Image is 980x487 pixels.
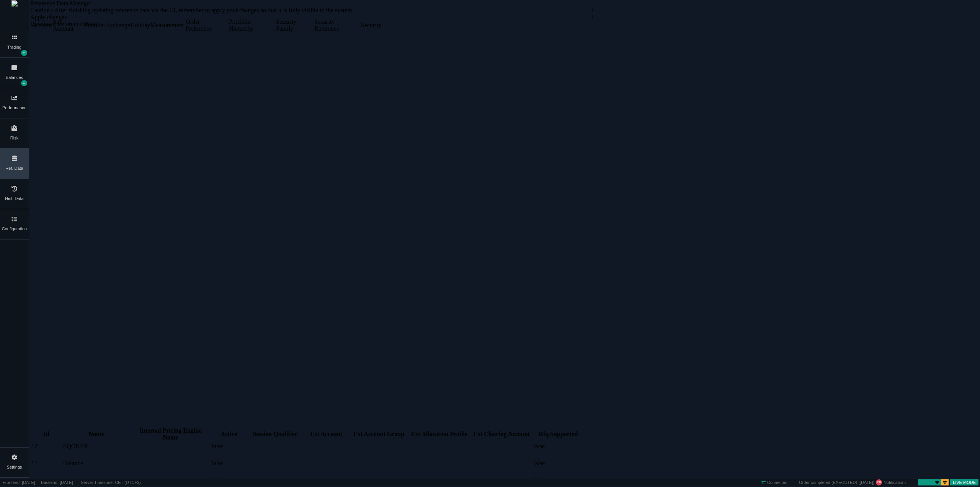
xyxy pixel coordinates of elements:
[101,427,180,441] div: Internal Pricing Engine Name
[181,442,217,451] td: false
[379,431,439,438] div: Ext Allocation Profile
[5,195,23,202] div: Hist. Data
[857,480,874,485] span: ( )
[320,431,377,438] div: Ext Account Group
[181,459,217,467] td: false
[11,0,18,27] img: wyden_logomark.svg
[877,480,881,485] span: 28
[7,464,22,471] div: Settings
[441,431,501,438] div: Ext Clearing Account
[32,442,100,451] td: EQONEX
[10,135,18,141] div: Risk
[1,442,31,451] td: 12
[503,431,553,438] div: Rfq Supported
[503,459,554,467] td: false
[2,226,27,232] div: Configuration
[560,14,563,20] span: 
[796,479,909,487] div: Notifications
[860,480,873,485] span: 15/09/2025 21:07:28
[33,431,99,438] div: Name
[218,431,272,438] div: Session Qualifier
[1,459,31,467] td: 15
[273,431,318,438] div: Ext Account
[181,431,216,438] div: Active
[503,442,554,451] td: false
[560,14,933,21] div: 
[2,105,26,111] div: Performance
[6,74,23,81] div: Balances
[32,459,100,467] td: Binance
[950,479,978,487] span: LIVE MODE
[1,431,31,438] div: Id
[799,480,857,485] span: Order completed (EXECUTED)
[759,479,790,487] span: Connected
[5,165,23,172] div: Ref. Data
[7,44,21,51] div: Trading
